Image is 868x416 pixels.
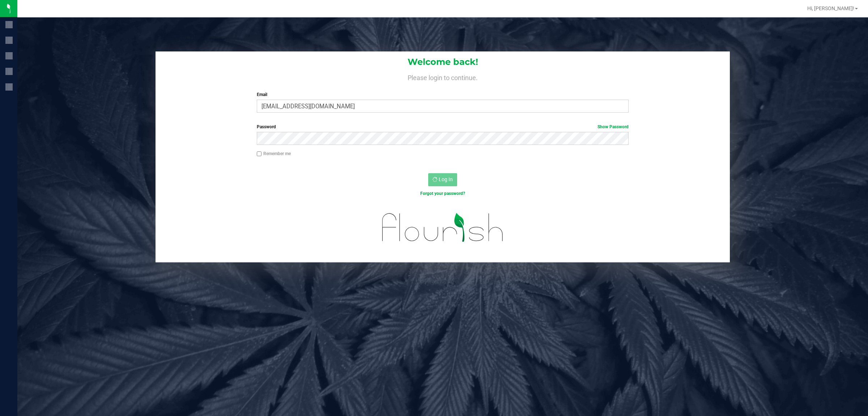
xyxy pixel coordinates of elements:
[257,151,262,157] input: Remember me
[439,176,453,182] span: Log In
[156,72,730,81] h4: Please login to continue.
[420,191,465,196] a: Forgot your password?
[428,173,457,186] button: Log In
[257,124,276,129] span: Password
[257,150,291,157] label: Remember me
[597,124,629,129] a: Show Password
[371,204,515,251] img: flourish_logo.svg
[257,91,629,98] label: Email
[156,57,730,67] h1: Welcome back!
[807,5,854,11] span: Hi, [PERSON_NAME]!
